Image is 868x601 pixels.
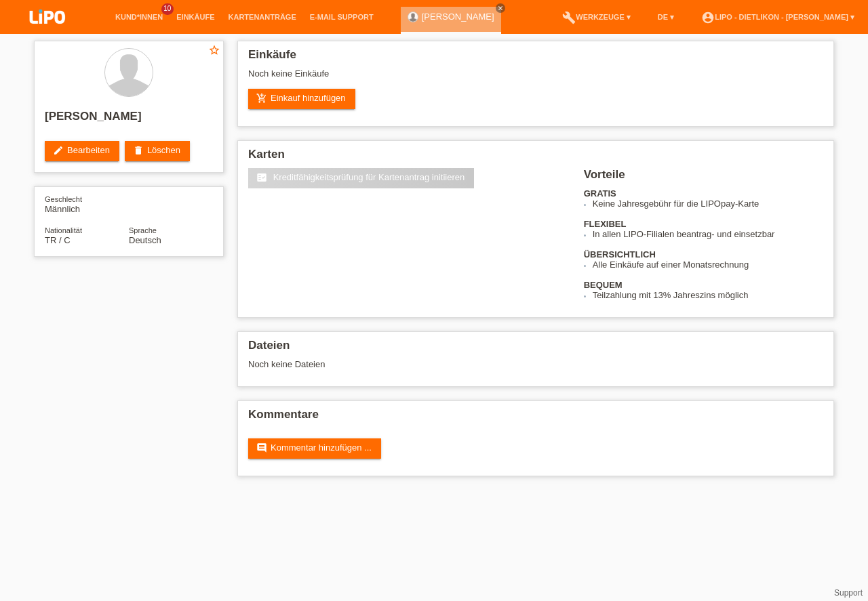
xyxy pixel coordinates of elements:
h2: Vorteile [584,168,823,188]
span: Geschlecht [45,195,82,203]
i: add_shopping_cart [256,93,267,104]
i: star_border [208,44,220,56]
div: Männlich [45,194,129,214]
a: [PERSON_NAME] [422,12,494,22]
div: Noch keine Einkäufe [248,68,823,89]
span: Kreditfähigkeitsprüfung für Kartenantrag initiieren [273,172,465,182]
h2: Karten [248,148,823,168]
span: 10 [161,3,174,15]
i: close [497,5,504,12]
a: Support [834,588,863,598]
a: DE ▾ [651,13,681,21]
a: add_shopping_cartEinkauf hinzufügen [248,89,355,109]
i: fact_check [256,172,267,183]
a: LIPO pay [14,28,81,38]
b: ÜBERSICHTLICH [584,249,656,260]
a: E-Mail Support [303,13,380,21]
a: deleteLöschen [125,141,190,161]
b: GRATIS [584,188,616,199]
i: build [562,11,576,24]
h2: Einkäufe [248,48,823,68]
span: Deutsch [129,235,161,245]
li: Teilzahlung mit 13% Jahreszins möglich [593,290,823,300]
a: star_border [208,44,220,58]
i: comment [256,442,267,453]
h2: [PERSON_NAME] [45,110,213,130]
li: Alle Einkäufe auf einer Monatsrechnung [593,260,823,270]
h2: Kommentare [248,408,823,428]
div: Noch keine Dateien [248,359,663,369]
span: Türkei / C / 14.11.1994 [45,235,71,245]
a: editBearbeiten [45,141,119,161]
a: Einkäufe [170,13,221,21]
a: buildWerkzeuge ▾ [555,13,637,21]
i: account_circle [701,11,715,24]
span: Nationalität [45,226,82,234]
a: Kund*innen [108,13,170,21]
b: FLEXIBEL [584,219,627,229]
a: Kartenanträge [222,13,303,21]
i: delete [133,145,144,156]
i: edit [53,145,64,156]
a: account_circleLIPO - Dietlikon - [PERSON_NAME] ▾ [694,13,861,21]
span: Sprache [129,226,157,234]
li: Keine Jahresgebühr für die LIPOpay-Karte [593,199,823,209]
b: BEQUEM [584,280,623,290]
h2: Dateien [248,339,823,359]
a: close [496,3,505,13]
a: fact_check Kreditfähigkeitsprüfung für Kartenantrag initiieren [248,168,474,188]
a: commentKommentar hinzufügen ... [248,438,381,459]
li: In allen LIPO-Filialen beantrag- und einsetzbar [593,229,823,239]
